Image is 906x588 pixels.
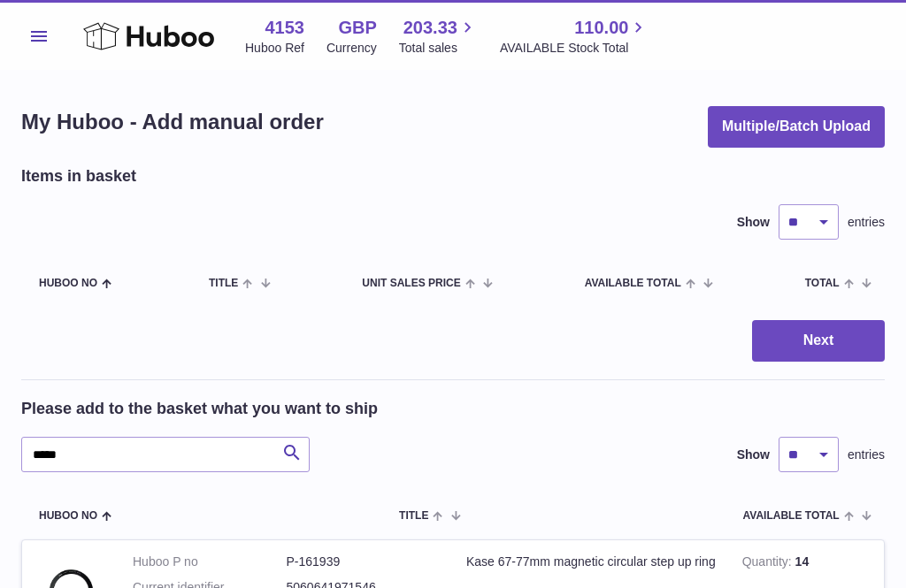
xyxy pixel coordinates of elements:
[848,447,885,463] span: entries
[585,278,681,289] span: AVAILABLE Total
[574,16,628,40] span: 110.00
[848,214,885,231] span: entries
[500,40,649,57] span: AVAILABLE Stock Total
[245,40,304,57] div: Huboo Ref
[133,554,287,570] dt: Huboo P no
[39,510,97,522] span: Huboo no
[338,16,376,40] strong: GBP
[399,16,478,57] a: 203.33 Total sales
[737,214,770,231] label: Show
[209,278,238,289] span: Title
[21,398,378,419] h2: Please add to the basket what you want to ship
[326,40,377,57] div: Currency
[805,278,840,289] span: Total
[265,16,304,40] strong: 4153
[21,165,136,187] h2: Items in basket
[737,447,770,463] label: Show
[403,16,457,40] span: 203.33
[500,16,649,57] a: 110.00 AVAILABLE Stock Total
[399,510,428,522] span: Title
[21,108,324,136] h1: My Huboo - Add manual order
[708,106,885,148] button: Multiple/Batch Upload
[743,510,840,522] span: AVAILABLE Total
[742,554,795,573] strong: Quantity
[399,40,478,57] span: Total sales
[752,320,885,362] button: Next
[287,554,441,570] dd: P-161939
[39,278,97,289] span: Huboo no
[362,278,460,289] span: Unit Sales Price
